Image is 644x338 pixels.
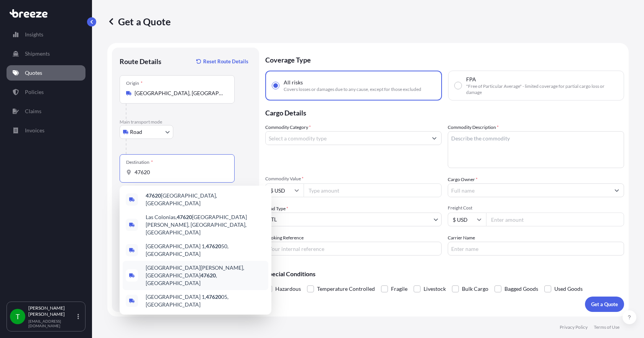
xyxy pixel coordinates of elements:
input: Type amount [304,183,442,197]
b: 47620 [146,192,161,199]
span: T [16,313,20,320]
button: Show suggestions [610,183,624,197]
span: LTL [269,216,277,223]
input: Enter name [448,242,624,256]
p: Special Conditions [265,271,624,277]
input: Enter amount [486,213,624,226]
label: Carrier Name [448,234,475,242]
p: Reset Route Details [203,58,248,65]
p: Invoices [25,127,44,134]
b: 47620 [206,243,221,249]
div: Destination [126,159,153,165]
b: 47620 [177,214,192,220]
p: Policies [25,88,44,96]
label: Cargo Owner [448,176,478,183]
span: [GEOGRAPHIC_DATA], [GEOGRAPHIC_DATA] [146,192,265,207]
span: Bulk Cargo [462,283,488,295]
b: 47620 [206,293,221,300]
p: Shipments [25,50,50,58]
p: Coverage Type [265,48,624,71]
input: Full name [448,183,610,197]
span: [GEOGRAPHIC_DATA][PERSON_NAME], [GEOGRAPHIC_DATA] , [GEOGRAPHIC_DATA] [146,264,265,287]
p: [EMAIL_ADDRESS][DOMAIN_NAME] [28,319,76,328]
p: [PERSON_NAME] [PERSON_NAME] [28,305,76,317]
input: Origin [135,89,225,97]
p: Terms of Use [594,324,619,330]
span: Bagged Goods [504,283,538,295]
label: Commodity Category [265,124,311,131]
span: Temperature Controlled [317,283,375,295]
p: Main transport mode [120,119,251,125]
button: Show suggestions [427,131,441,145]
div: Origin [126,80,143,86]
span: Load Type [265,205,288,213]
span: "Free of Particular Average" - limited coverage for partial cargo loss or damage [466,83,618,96]
p: Cargo Details [265,101,624,124]
p: Claims [25,107,41,115]
div: Show suggestions [120,186,271,315]
span: [GEOGRAPHIC_DATA] 1, 05, [GEOGRAPHIC_DATA] [146,293,265,308]
button: Select transport [120,125,173,139]
span: [GEOGRAPHIC_DATA] 1, 50, [GEOGRAPHIC_DATA] [146,242,265,258]
span: Fragile [391,283,407,295]
label: Booking Reference [265,234,304,242]
span: Commodity Value [265,176,442,182]
span: All risks [284,79,303,86]
span: FPA [466,76,476,83]
span: Las Colonias, [GEOGRAPHIC_DATA][PERSON_NAME], [GEOGRAPHIC_DATA], [GEOGRAPHIC_DATA] [146,213,265,236]
p: Get a Quote [107,15,171,28]
p: Insights [25,31,43,38]
p: Quotes [25,69,42,77]
span: Livestock [424,283,446,295]
span: Hazardous [275,283,301,295]
input: Select a commodity type [266,131,427,145]
p: Get a Quote [591,300,618,308]
b: 47620 [200,272,216,279]
span: Road [130,128,142,136]
p: Privacy Policy [560,324,588,330]
input: Destination [135,168,225,176]
input: Your internal reference [265,242,442,256]
label: Commodity Description [448,124,499,131]
span: Covers losses or damages due to any cause, except for those excluded [284,86,421,92]
p: Route Details [120,57,161,66]
span: Used Goods [554,283,583,295]
span: Freight Cost [448,205,624,211]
